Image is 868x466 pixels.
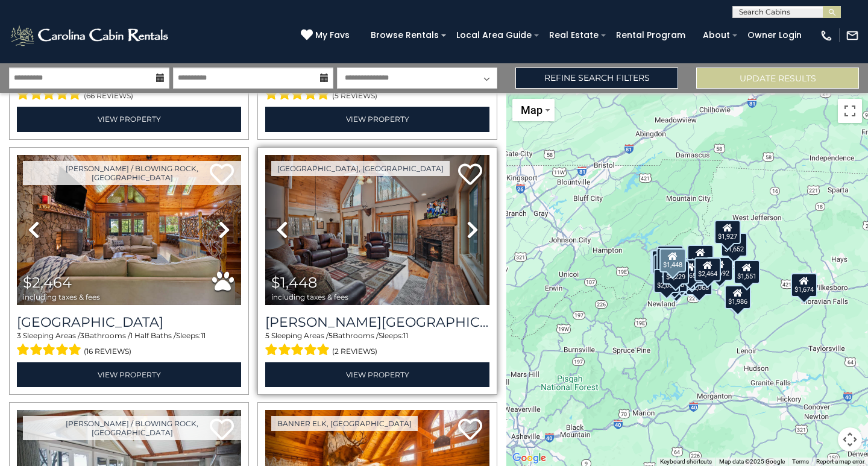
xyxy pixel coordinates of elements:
div: $1,652 [721,233,747,257]
a: Report a map error [816,458,864,465]
div: $2,479 [687,244,714,268]
a: Local Area Guide [450,26,538,45]
button: Map camera controls [838,427,862,452]
a: [PERSON_NAME] / Blowing Rock, [GEOGRAPHIC_DATA] [23,416,241,440]
div: Sleeping Areas / Bathrooms / Sleeps: [17,330,241,359]
span: My Favs [315,29,350,42]
a: Terms (opens in new tab) [792,458,809,465]
div: $1,692 [706,257,733,281]
div: $1,448 [659,248,686,272]
span: 5 [329,331,333,340]
span: (66 reviews) [84,88,133,104]
span: $1,448 [271,274,317,291]
a: Browse Rentals [365,26,445,45]
img: mail-regular-white.png [846,29,859,42]
a: Banner Elk, [GEOGRAPHIC_DATA] [271,416,418,431]
h3: Rudolph Resort [265,314,489,330]
span: 3 [80,331,84,340]
a: [GEOGRAPHIC_DATA] [17,314,241,330]
a: View Property [17,107,241,131]
img: thumbnail_163281444.jpeg [265,155,489,305]
div: $1,986 [725,285,751,309]
span: (16 reviews) [84,344,131,359]
a: View Property [17,362,241,387]
div: $4,229 [662,260,689,285]
button: Update Results [696,68,859,89]
a: Owner Login [741,26,808,45]
button: Keyboard shortcuts [660,458,712,466]
a: [GEOGRAPHIC_DATA], [GEOGRAPHIC_DATA] [271,161,450,176]
a: Add to favorites [458,417,482,443]
span: Map [521,104,542,116]
span: Map data ©2025 Google [719,458,785,465]
a: About [697,26,736,45]
h3: Chimney Island [17,314,241,330]
a: View Property [265,362,489,387]
a: View Property [265,107,489,131]
div: Sleeping Areas / Bathrooms / Sleeps: [265,330,489,359]
span: including taxes & fees [23,293,100,301]
a: [PERSON_NAME] / Blowing Rock, [GEOGRAPHIC_DATA] [23,161,241,185]
a: [PERSON_NAME][GEOGRAPHIC_DATA] [265,314,489,330]
div: $1,922 [663,271,690,295]
img: Google [509,450,549,466]
div: $2,655 [677,259,703,283]
div: $1,927 [714,219,741,244]
div: $2,068 [686,271,712,295]
span: 11 [403,331,408,340]
button: Toggle fullscreen view [838,99,862,123]
span: 3 [17,331,21,340]
span: 1 Half Baths / [130,331,176,340]
span: (2 reviews) [332,344,377,359]
a: Open this area in Google Maps (opens a new window) [509,450,549,466]
span: including taxes & fees [271,293,348,301]
span: $2,464 [23,274,72,291]
div: $2,030 [653,268,680,292]
div: $2,095 [657,245,684,269]
div: $1,674 [791,272,817,297]
span: (5 reviews) [332,88,377,104]
img: thumbnail_163277015.jpeg [17,155,241,305]
img: White-1-2.png [9,24,172,48]
div: $1,987 [650,250,677,274]
a: Rental Program [610,26,691,45]
span: 11 [201,331,206,340]
a: Real Estate [543,26,605,45]
div: $1,551 [734,259,760,283]
div: $2,132 [652,250,678,274]
div: $2,464 [694,257,721,282]
a: My Favs [301,29,353,42]
span: 5 [265,331,269,340]
div: $1,473 [656,247,683,271]
img: phone-regular-white.png [820,29,833,42]
div: $2,218 [653,254,680,278]
a: Refine Search Filters [515,68,678,89]
a: Add to favorites [458,162,482,188]
button: Change map style [512,99,555,121]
